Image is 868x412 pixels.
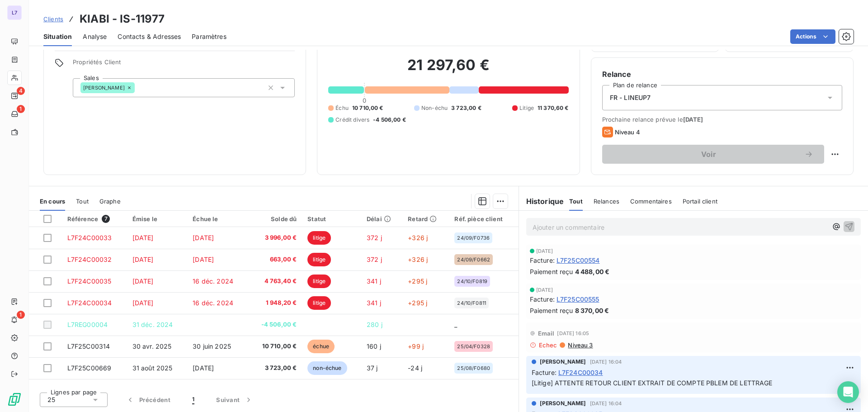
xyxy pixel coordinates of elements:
[67,321,108,328] span: L7REG00004
[408,364,422,372] span: -24 j
[540,399,586,407] span: [PERSON_NAME]
[253,342,297,351] span: 10 710,00 €
[193,234,214,242] span: [DATE]
[132,215,182,223] div: Émise le
[181,390,205,409] button: 1
[613,151,804,158] span: Voir
[43,15,63,23] span: Clients
[43,14,63,24] a: Clients
[457,365,490,371] span: 25/08/F0680
[367,321,382,328] span: 280 j
[590,359,622,365] span: [DATE] 16:04
[630,198,672,205] span: Commentaires
[457,235,490,241] span: 24/09/F0736
[519,196,564,207] h6: Historique
[67,342,110,350] span: L7F25C00314
[454,321,457,328] span: _
[193,215,242,223] div: Échue le
[307,296,331,310] span: litige
[538,330,555,337] span: Email
[602,145,824,164] button: Voir
[367,277,381,285] span: 341 j
[610,93,651,102] span: FR - LINEUP7
[367,299,381,307] span: 341 j
[253,255,297,264] span: 663,00 €
[421,104,448,112] span: Non-échu
[115,390,181,409] button: Précédent
[307,340,335,353] span: échue
[132,234,154,242] span: [DATE]
[17,105,25,113] span: 1
[135,84,142,92] input: Ajouter une valeur
[454,215,513,223] div: Réf. pièce client
[567,341,593,349] span: Niveau 3
[590,401,622,406] span: [DATE] 16:04
[408,215,443,223] div: Retard
[253,277,297,286] span: 4 763,40 €
[67,277,112,285] span: L7F24C00035
[367,234,382,242] span: 372 j
[205,390,264,409] button: Suivant
[253,320,297,329] span: -4 506,00 €
[539,341,557,349] span: Echec
[457,279,487,284] span: 24/10/F0819
[519,104,534,112] span: Litige
[373,116,406,124] span: -4 506,00 €
[557,331,589,336] span: [DATE] 16:05
[67,234,112,242] span: L7F24C00033
[530,294,555,304] span: Facture :
[367,215,397,223] div: Délai
[7,392,22,407] img: Logo LeanPay
[837,381,859,403] div: Open Intercom Messenger
[602,69,842,80] h6: Relance
[47,395,55,404] span: 25
[408,256,428,263] span: +326 j
[40,198,65,205] span: En cours
[352,104,383,112] span: 10 710,00 €
[132,256,154,263] span: [DATE]
[532,379,773,387] span: [Litige] ATTENTE RETOUR CLIENT EXTRAIT DE COMPTE PBLEM DE LETTRAGE
[132,342,172,350] span: 30 avr. 2025
[132,364,173,372] span: 31 août 2025
[307,215,356,223] div: Statut
[192,395,194,404] span: 1
[17,87,25,95] span: 4
[367,256,382,263] span: 372 j
[615,128,640,136] span: Niveau 4
[67,364,112,372] span: L7F25C00669
[253,298,297,308] span: 1 948,20 €
[557,294,599,304] span: L7F25C00555
[451,104,481,112] span: 3 723,00 €
[335,104,349,112] span: Échu
[569,198,583,205] span: Tout
[536,287,553,293] span: [DATE]
[67,215,122,223] div: Référence
[530,256,555,265] span: Facture :
[457,300,486,306] span: 24/10/F0811
[408,342,424,350] span: +99 j
[532,368,557,377] span: Facture :
[83,32,107,41] span: Analyse
[367,342,381,350] span: 160 j
[80,11,165,27] h3: KIABI - IS-11977
[602,116,842,123] span: Prochaine relance prévue le
[335,116,369,124] span: Crédit divers
[193,342,231,350] span: 30 juin 2025
[363,97,366,104] span: 0
[83,85,125,90] span: [PERSON_NAME]
[575,267,610,276] span: 4 488,00 €
[790,29,835,44] button: Actions
[683,198,717,205] span: Portail client
[457,257,490,262] span: 24/09/F0662
[575,306,609,315] span: 8 370,00 €
[253,233,297,242] span: 3 996,00 €
[67,299,112,307] span: L7F24C00034
[132,321,173,328] span: 31 déc. 2024
[457,344,490,349] span: 25/04/F0328
[253,215,297,223] div: Solde dû
[594,198,619,205] span: Relances
[193,364,214,372] span: [DATE]
[328,56,568,83] h2: 21 297,60 €
[193,256,214,263] span: [DATE]
[530,267,573,276] span: Paiement reçu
